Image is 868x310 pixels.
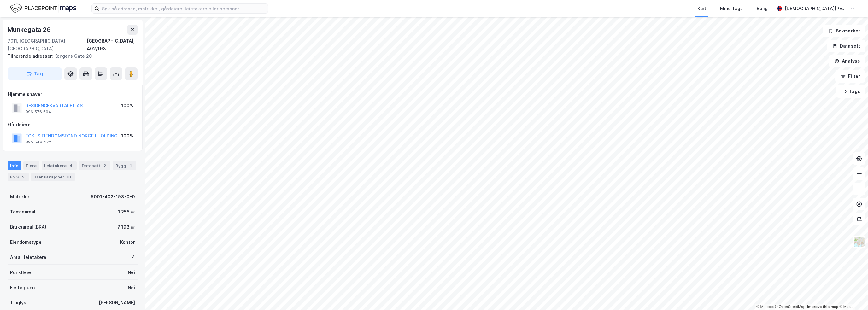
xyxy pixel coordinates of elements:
div: 4 [68,162,74,169]
div: Leietakere [42,161,77,170]
div: Datasett [79,161,110,170]
div: 7011, [GEOGRAPHIC_DATA], [GEOGRAPHIC_DATA] [8,37,87,52]
div: Kart [697,5,706,12]
img: Z [853,236,865,248]
div: Festegrunn [10,284,35,291]
div: Matrikkel [10,193,31,201]
button: Analyse [829,55,865,67]
div: 100% [121,132,133,140]
div: 2 [102,162,108,169]
div: Gårdeiere [8,121,137,128]
div: 4 [132,254,135,261]
div: 996 576 604 [26,109,51,114]
a: Mapbox [756,305,774,309]
button: Tags [836,85,865,98]
span: Tilhørende adresser: [8,53,54,59]
div: Kontrollprogram for chat [836,280,868,310]
div: [GEOGRAPHIC_DATA], 402/193 [87,37,138,52]
div: Info [8,161,21,170]
div: Mine Tags [720,5,743,12]
div: Bygg [113,161,136,170]
div: [PERSON_NAME] [99,299,135,307]
div: 100% [121,102,133,109]
a: Improve this map [807,305,838,309]
div: Nei [128,269,135,276]
div: Eiere [23,161,39,170]
div: 10 [66,174,72,180]
div: Munkegata 26 [8,25,52,35]
img: logo.f888ab2527a4732fd821a326f86c7f29.svg [10,3,76,14]
div: Tomteareal [10,208,35,216]
input: Søk på adresse, matrikkel, gårdeiere, leietakere eller personer [99,4,268,13]
div: Hjemmelshaver [8,91,137,98]
div: Bolig [757,5,768,12]
div: 1 255 ㎡ [118,208,135,216]
div: 895 548 472 [26,140,51,145]
div: Antall leietakere [10,254,46,261]
div: 7 193 ㎡ [117,223,135,231]
button: Filter [835,70,865,83]
iframe: Chat Widget [836,280,868,310]
div: [DEMOGRAPHIC_DATA][PERSON_NAME] [785,5,848,12]
div: Kontor [120,238,135,246]
div: Eiendomstype [10,238,42,246]
div: Nei [128,284,135,291]
a: OpenStreetMap [775,305,806,309]
div: Kongens Gate 20 [8,52,132,60]
div: Punktleie [10,269,31,276]
div: ESG [8,173,29,181]
button: Bokmerker [823,25,865,37]
div: 1 [127,162,134,169]
div: 5 [20,174,26,180]
div: Tinglyst [10,299,28,307]
div: Transaksjoner [31,173,75,181]
div: Bruksareal (BRA) [10,223,46,231]
div: 5001-402-193-0-0 [91,193,135,201]
button: Tag [8,67,62,80]
button: Datasett [827,40,865,52]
